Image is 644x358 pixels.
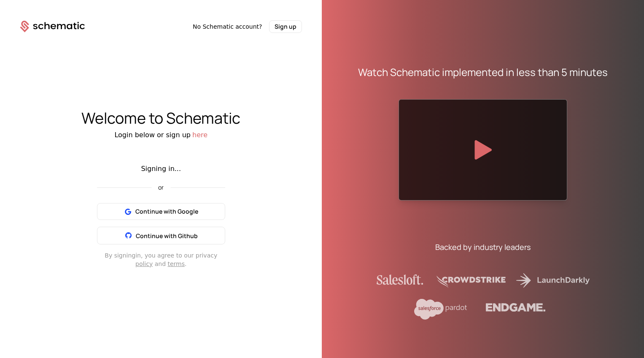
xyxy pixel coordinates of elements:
div: By signing in , you agree to our privacy and . [97,251,225,268]
button: here [192,130,207,140]
a: policy [135,260,153,267]
button: Continue with Google [97,203,225,220]
div: Watch Schematic implemented in less than 5 minutes [358,65,608,79]
button: Continue with Github [97,227,225,244]
a: terms [167,260,185,267]
span: No Schematic account? [193,22,262,31]
span: Continue with Google [135,207,198,216]
span: or [151,184,170,190]
button: Sign up [269,20,302,33]
span: Continue with Github [136,232,198,240]
div: Backed by industry leaders [435,241,531,253]
div: Signing in... [97,164,225,174]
